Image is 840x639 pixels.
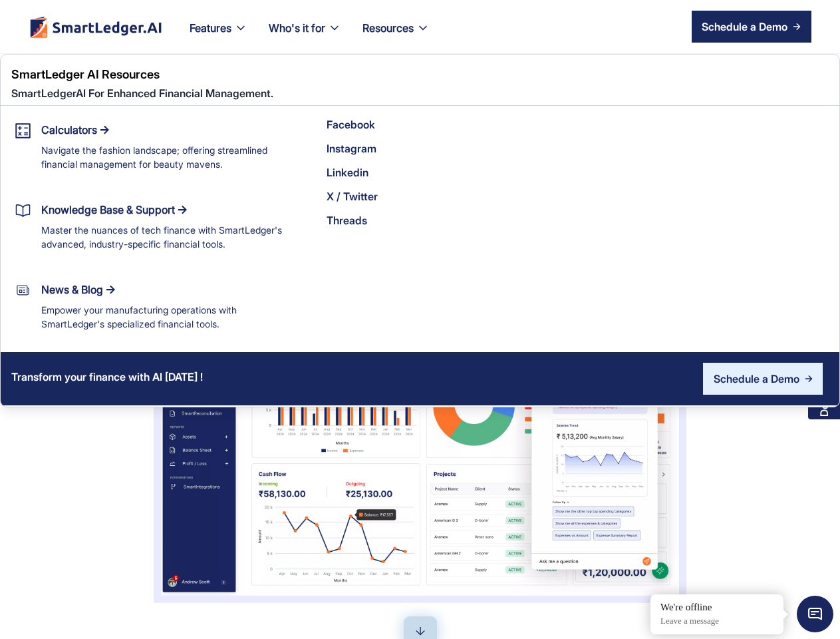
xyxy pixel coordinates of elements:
[11,84,839,105] div: SmartLedgerAI For Enhanced Financial Management.
[352,19,440,53] div: Resources
[327,115,375,134] div: Facebook
[362,19,414,37] div: Resources
[805,375,813,383] img: Arrow Right Blue
[703,363,823,395] a: Schedule a Demo
[29,16,163,38] img: footer logo
[41,280,103,299] div: News & Blog
[29,16,163,38] a: home
[660,601,773,614] div: We're offline
[692,11,811,43] a: Schedule a Demo
[11,65,839,84] div: SmartLedger AI Resources
[41,200,175,219] div: Knowledge Base & Support
[41,120,97,139] div: Calculators
[313,160,470,184] a: Linkedin
[702,19,787,35] div: Schedule a Demo
[327,163,368,182] div: Linkedin
[190,19,231,37] div: Features
[258,19,352,53] div: Who's it for
[327,139,376,158] div: Instagram
[313,184,470,208] a: X / Twitter
[797,596,833,632] span: Chat Widget
[327,211,367,230] div: Threads
[41,223,292,251] div: Master the nuances of tech finance with SmartLedger's advanced, industry-specific financial tools.
[660,616,773,627] p: Leave a message
[7,112,300,192] a: CalculatorsNavigate the fashion landscape; offering streamlined financial management for beauty m...
[7,272,300,352] a: News & BlogEmpower your manufacturing operations with SmartLedger's specialized financial tools.
[714,371,799,387] div: Schedule a Demo
[327,187,378,206] div: X / Twitter
[179,19,258,53] div: Features
[41,303,292,331] div: Empower your manufacturing operations with SmartLedger's specialized financial tools.
[313,112,470,136] a: Facebook
[313,136,470,160] a: Instagram
[793,23,801,31] img: arrow right icon
[412,623,428,639] img: down-arrow
[1,357,213,401] div: Transform your finance with AI [DATE] !
[41,143,292,171] div: Navigate the fashion landscape; offering streamlined financial management for beauty mavens.
[269,19,325,37] div: Who's it for
[7,192,300,272] a: Knowledge Base & SupportMaster the nuances of tech finance with SmartLedger's advanced, industry-...
[313,208,470,232] a: Threads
